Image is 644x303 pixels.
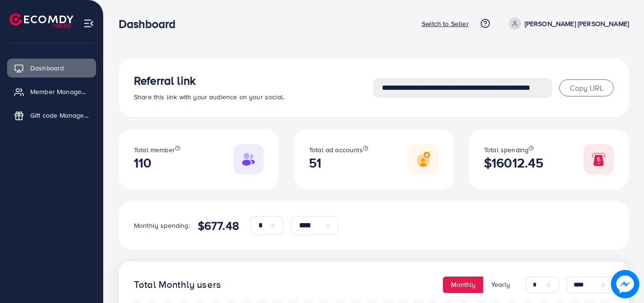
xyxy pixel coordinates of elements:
[134,74,374,87] h3: Referral link
[505,17,629,30] a: [PERSON_NAME] [PERSON_NAME]
[443,277,484,293] button: Monthly
[30,63,64,73] span: Dashboard
[7,106,96,125] a: Gift code Management
[134,155,180,171] h2: 110
[408,144,439,174] img: Responsive image
[134,92,284,102] span: Share this link with your audience on your social.
[484,145,529,155] span: Total spending
[309,155,368,171] h2: 51
[233,144,264,174] img: Responsive image
[30,111,89,120] span: Gift code Management
[7,82,96,101] a: Member Management
[9,13,73,28] img: logo
[83,18,94,29] img: menu
[611,270,639,298] img: image
[7,59,96,78] a: Dashboard
[570,83,603,93] span: Copy URL
[483,277,518,293] button: Yearly
[30,87,89,96] span: Member Management
[484,155,543,171] h2: $16012.45
[583,144,614,174] img: Responsive image
[119,17,183,31] h3: Dashboard
[559,79,614,96] button: Copy URL
[134,279,221,291] h4: Total Monthly users
[422,18,469,29] p: Switch to Seller
[309,145,363,155] span: Total ad accounts
[134,145,175,155] span: Total member
[525,18,629,29] p: [PERSON_NAME] [PERSON_NAME]
[198,219,239,233] h4: $677.48
[134,220,190,231] p: Monthly spending:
